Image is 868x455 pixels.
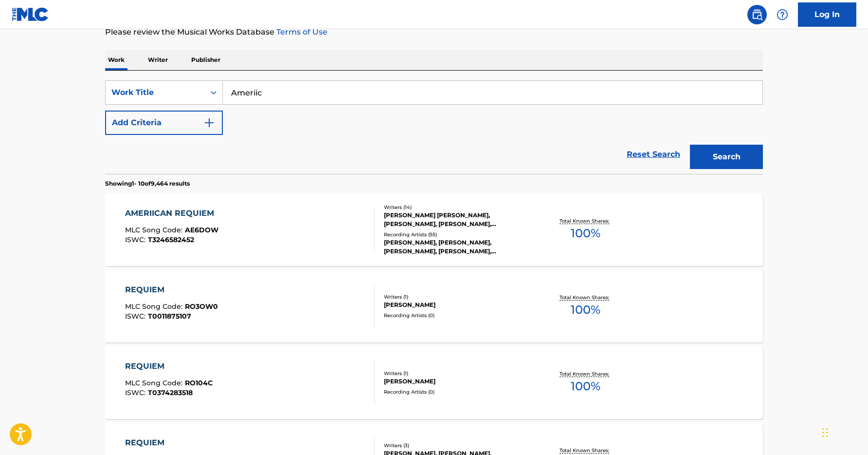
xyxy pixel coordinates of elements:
[125,208,219,219] div: AMERIICAN REQUIEM
[203,117,215,129] img: 9d2ae6d4665cec9f34b9.svg
[111,87,199,98] div: Work Title
[105,50,127,70] p: Work
[148,235,194,244] span: T3246582452
[384,377,531,386] div: [PERSON_NAME]
[384,388,531,396] div: Recording Artists ( 0 )
[185,379,213,387] span: RO104C
[571,225,600,242] span: 100 %
[751,9,763,20] img: search
[105,346,763,419] a: REQUIEMMLC Song Code:RO104CISWC:T0374283518Writers (1)[PERSON_NAME]Recording Artists (0)Total Kno...
[105,179,190,188] p: Showing 1 - 10 of 9,464 results
[384,204,531,211] div: Writers ( 14 )
[560,217,612,225] p: Total Known Shares:
[690,145,763,169] button: Search
[560,370,612,378] p: Total Known Shares:
[798,2,856,27] a: Log In
[384,231,531,238] div: Recording Artists ( 55 )
[125,388,148,397] span: ISWC :
[105,80,763,174] form: Search Form
[560,447,612,454] p: Total Known Shares:
[384,211,531,228] div: [PERSON_NAME] [PERSON_NAME], [PERSON_NAME], [PERSON_NAME], [PERSON_NAME] [PERSON_NAME], [PERSON_N...
[105,193,763,266] a: AMERIICAN REQUIEMMLC Song Code:AE6DOWISWC:T3246582452Writers (14)[PERSON_NAME] [PERSON_NAME], [PE...
[12,7,49,21] img: MLC Logo
[125,379,185,387] span: MLC Song Code :
[384,442,531,449] div: Writers ( 3 )
[773,5,792,24] div: Help
[384,370,531,377] div: Writers ( 1 )
[384,293,531,301] div: Writers ( 1 )
[777,9,788,20] img: help
[571,378,600,395] span: 100 %
[819,408,868,455] iframe: Chat Widget
[274,27,327,37] a: Terms of Use
[185,302,218,311] span: RO3OW0
[571,301,600,319] span: 100 %
[148,388,193,397] span: T0374283518
[125,312,148,321] span: ISWC :
[125,235,148,244] span: ISWC :
[105,111,223,135] button: Add Criteria
[822,418,828,447] div: Drag
[125,226,185,234] span: MLC Song Code :
[384,238,531,256] div: [PERSON_NAME], [PERSON_NAME], [PERSON_NAME], [PERSON_NAME], [PERSON_NAME]
[125,360,213,372] div: REQUIEM
[125,284,218,296] div: REQUIEM
[622,144,685,165] a: Reset Search
[747,5,767,24] a: Public Search
[148,312,191,321] span: T0011875107
[384,312,531,319] div: Recording Artists ( 0 )
[185,226,218,234] span: AE6DOW
[125,302,185,311] span: MLC Song Code :
[125,437,215,449] div: REQUIEM
[560,294,612,301] p: Total Known Shares:
[145,50,171,70] p: Writer
[105,26,763,38] p: Please review the Musical Works Database
[188,50,223,70] p: Publisher
[384,301,531,309] div: [PERSON_NAME]
[105,269,763,342] a: REQUIEMMLC Song Code:RO3OW0ISWC:T0011875107Writers (1)[PERSON_NAME]Recording Artists (0)Total Kno...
